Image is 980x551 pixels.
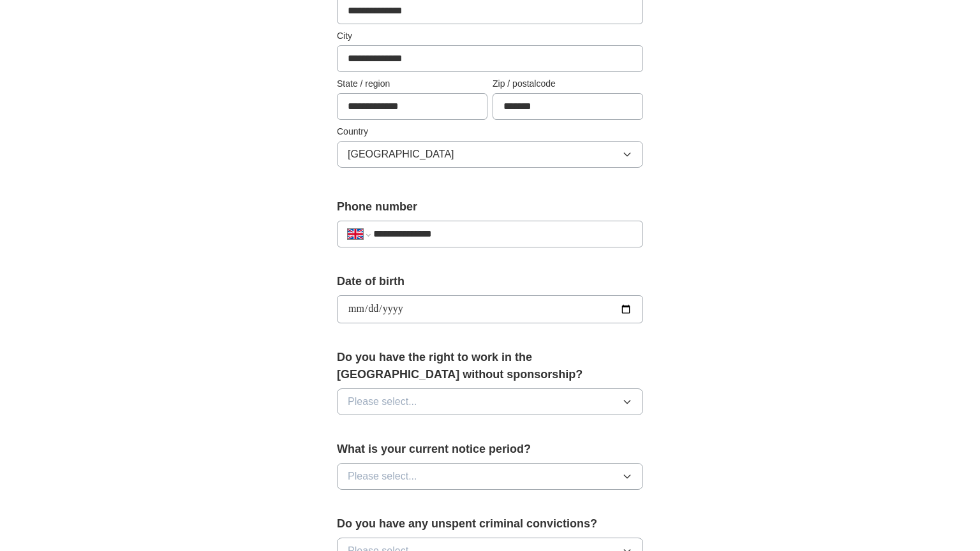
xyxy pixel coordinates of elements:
span: [GEOGRAPHIC_DATA] [348,147,454,162]
label: State / region [337,77,487,91]
span: Please select... [348,394,417,409]
label: Country [337,125,643,138]
label: Do you have the right to work in the [GEOGRAPHIC_DATA] without sponsorship? [337,349,643,383]
button: Please select... [337,388,643,415]
label: Zip / postalcode [493,77,643,91]
label: Do you have any unspent criminal convictions? [337,515,643,533]
label: Phone number [337,198,643,216]
label: City [337,29,643,43]
button: [GEOGRAPHIC_DATA] [337,141,643,168]
span: Please select... [348,469,417,484]
button: Please select... [337,463,643,490]
label: Date of birth [337,273,643,290]
label: What is your current notice period? [337,441,643,458]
